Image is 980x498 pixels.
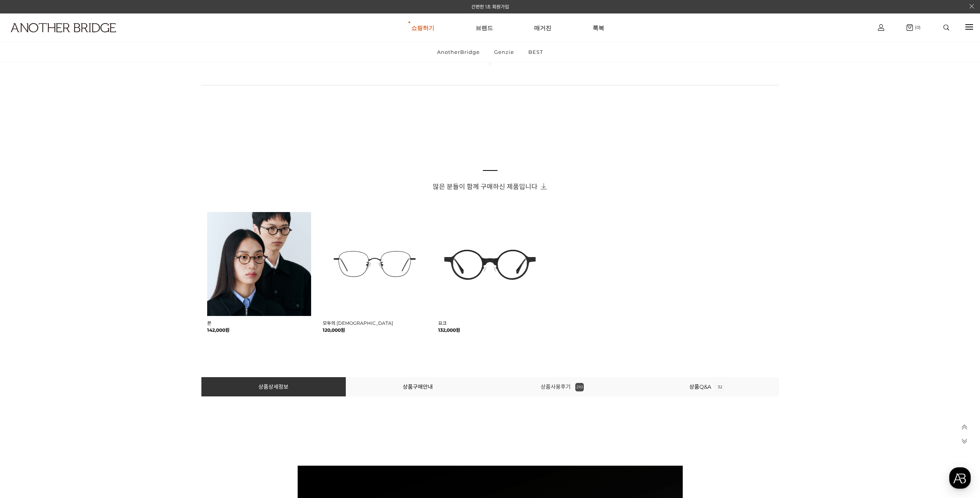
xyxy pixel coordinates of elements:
[119,256,128,262] span: 설정
[906,24,921,31] a: (0)
[471,4,509,10] a: 간편한 1초 회원가입
[258,383,288,390] a: 상품상세정보
[411,14,434,42] a: 쇼핑하기
[51,244,99,263] a: 대화
[431,42,486,62] a: AnotherBridge
[403,383,433,390] a: 상품구매안내
[24,256,29,262] span: 홈
[476,14,493,42] a: 브랜드
[689,383,724,390] a: 상품Q&A
[534,14,551,42] a: 매거진
[323,328,427,333] strong: 120,000원
[913,25,921,30] span: (0)
[70,256,80,262] span: 대화
[207,328,311,333] strong: 142,000원
[207,320,211,326] a: 본
[575,383,584,391] span: 210
[943,25,949,30] img: search
[878,24,884,31] img: cart
[323,212,427,316] img: 모두의 안경 - 다양한 크기에 맞춘 다용도 디자인 이미지
[438,212,542,316] img: 요크 글라스 - 트렌디한 디자인의 유니크한 안경 이미지
[593,14,604,42] a: 룩북
[906,24,913,31] img: cart
[522,42,549,62] a: BEST
[438,328,542,333] strong: 132,000원
[716,383,724,391] span: 32
[438,320,447,326] a: 요크
[4,23,151,51] a: logo
[2,244,51,263] a: 홈
[487,42,521,62] a: Genzie
[541,383,584,390] a: 상품사용후기
[99,244,148,263] a: 설정
[201,181,779,191] h3: 많은 분들이 함께 구매하신 제품입니다
[207,212,311,316] img: 본 - 동그란 렌즈로 돋보이는 아세테이트 안경 이미지
[11,23,116,32] img: logo
[323,320,393,326] a: 모두의 [DEMOGRAPHIC_DATA]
